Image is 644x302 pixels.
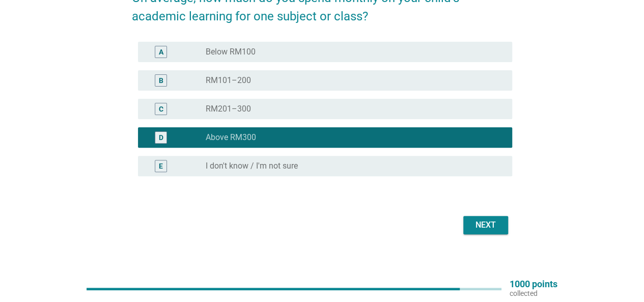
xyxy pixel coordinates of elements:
[206,132,256,143] label: Above RM300
[206,104,251,114] label: RM201–300
[206,47,256,57] label: Below RM100
[159,132,163,143] div: D
[159,75,163,86] div: B
[159,161,163,172] div: E
[159,104,163,115] div: C
[510,289,557,298] p: collected
[471,219,500,231] div: Next
[159,47,163,58] div: A
[206,75,251,86] label: RM101–200
[510,280,557,289] p: 1000 points
[463,216,508,234] button: Next
[206,161,298,171] label: I don't know / I'm not sure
